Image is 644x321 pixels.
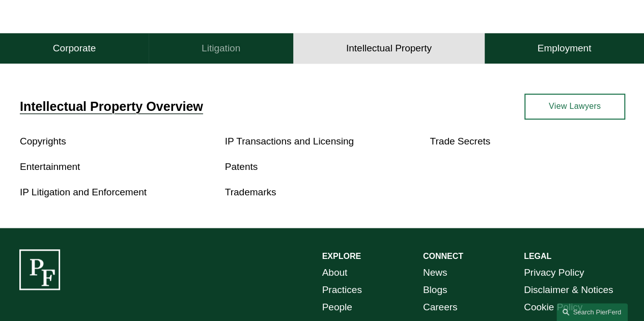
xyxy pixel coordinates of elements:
[430,136,490,147] a: Trade Secrets
[202,42,240,54] h4: Litigation
[20,187,147,197] a: IP Litigation and Enforcement
[53,42,96,54] h4: Corporate
[20,136,66,147] a: Copyrights
[225,136,354,147] a: IP Transactions and Licensing
[524,281,613,299] a: Disclaimer & Notices
[524,299,582,316] a: Cookie Policy
[556,303,628,321] a: Search this site
[20,99,203,113] a: Intellectual Property Overview
[322,252,361,260] strong: EXPLORE
[423,299,458,316] a: Careers
[423,281,447,299] a: Blogs
[322,281,362,299] a: Practices
[423,264,447,281] a: News
[524,94,625,120] a: View Lawyers
[423,252,463,260] strong: CONNECT
[524,264,584,281] a: Privacy Policy
[20,161,80,172] a: Entertainment
[537,42,591,54] h4: Employment
[524,252,551,260] strong: LEGAL
[225,187,276,197] a: Trademarks
[322,299,352,316] a: People
[322,264,348,281] a: About
[225,161,258,172] a: Patents
[346,42,432,54] h4: Intellectual Property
